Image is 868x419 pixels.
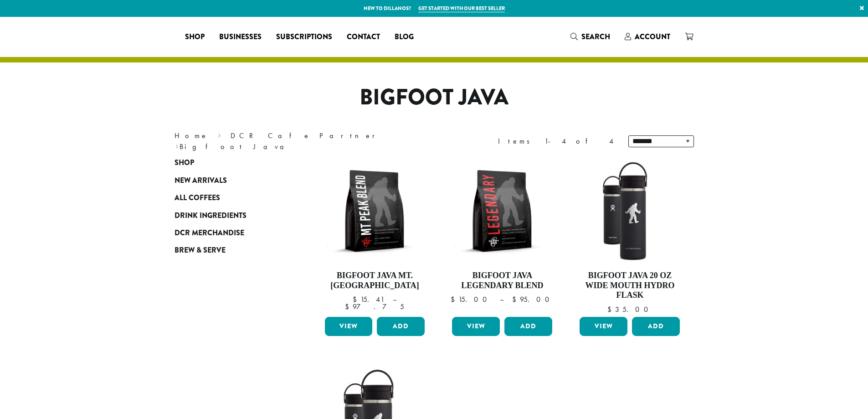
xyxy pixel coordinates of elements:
a: View [452,317,500,336]
a: All Coffees [175,189,284,207]
span: Search [581,31,610,42]
a: Shop [178,30,212,44]
a: Bigfoot Java 20 oz Wide Mouth Hydro Flask $35.00 [577,159,682,313]
a: Shop [175,154,284,171]
a: Bigfoot Java Mt. [GEOGRAPHIC_DATA] [323,159,427,313]
button: Add [504,317,552,336]
span: $ [353,295,360,304]
h4: Bigfoot Java 20 oz Wide Mouth Hydro Flask [577,271,682,300]
span: $ [607,305,615,314]
button: Add [632,317,680,336]
img: BFJ_Legendary_12oz-300x300.png [450,159,555,264]
bdi: 97.75 [345,302,404,311]
span: $ [451,295,458,304]
a: Drink Ingredients [175,207,284,224]
span: Brew & Serve [175,245,226,256]
h4: Bigfoot Java Mt. [GEOGRAPHIC_DATA] [323,271,427,290]
span: Drink Ingredients [175,210,247,222]
span: New Arrivals [175,175,227,186]
span: $ [345,302,353,311]
bdi: 15.00 [451,295,491,304]
span: Subscriptions [276,31,332,43]
a: New Arrivals [175,172,284,189]
a: View [325,317,373,336]
span: Shop [185,31,205,43]
span: Shop [175,157,194,169]
a: Bigfoot Java Legendary Blend [450,159,555,313]
span: › [218,127,221,141]
h1: Bigfoot Java [168,84,701,111]
a: Home [175,131,208,140]
a: DCR Cafe Partner [231,131,381,140]
bdi: 35.00 [607,305,652,314]
span: Contact [347,31,380,43]
img: BFJ_MtPeak_12oz-300x300.png [322,159,427,264]
a: Brew & Serve [175,242,284,259]
a: Get started with our best seller [418,5,505,12]
span: Account [635,31,670,42]
span: – [500,295,503,304]
span: Blog [395,31,414,43]
span: › [175,138,179,152]
span: Businesses [219,31,262,43]
div: Items 1-4 of 4 [498,136,615,147]
nav: Breadcrumb [175,130,421,152]
span: All Coffees [175,192,220,204]
img: LO2867-BFJ-Hydro-Flask-20oz-WM-wFlex-Sip-Lid-Black-300x300.jpg [577,159,682,264]
a: View [580,317,627,336]
span: – [393,295,396,304]
bdi: 95.00 [512,295,554,304]
h4: Bigfoot Java Legendary Blend [450,271,555,290]
a: DCR Merchandise [175,224,284,242]
span: $ [512,295,520,304]
a: Search [563,29,617,44]
span: DCR Merchandise [175,228,244,239]
bdi: 15.41 [353,295,384,304]
button: Add [377,317,425,336]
